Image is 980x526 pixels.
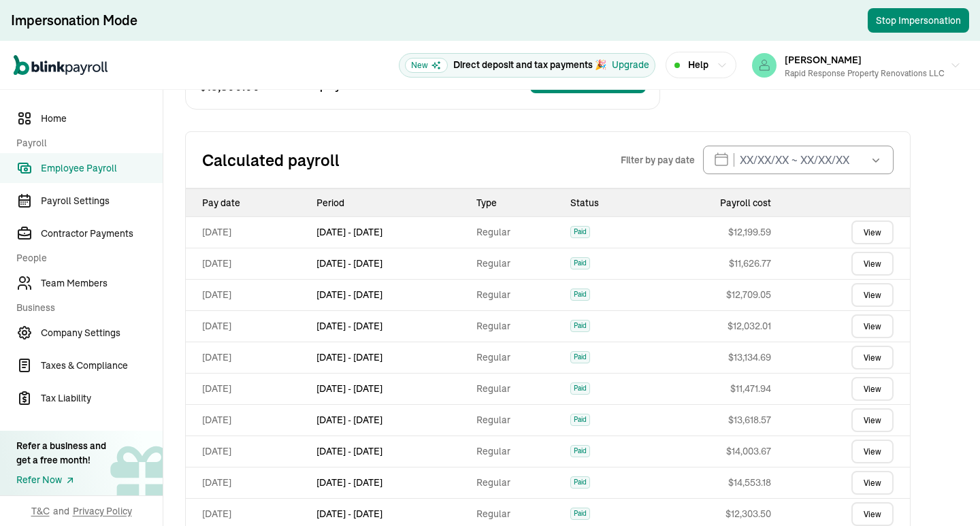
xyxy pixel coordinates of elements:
[41,227,163,241] span: Contractor Payments
[912,461,980,526] iframe: Chat Widget
[311,248,472,279] td: [DATE] - [DATE]
[471,373,565,404] td: Regular
[851,377,894,401] a: View
[851,252,894,276] a: View
[311,435,472,467] td: [DATE] - [DATE]
[570,382,590,395] span: Paid
[570,226,590,238] span: Paid
[311,279,472,310] td: [DATE] - [DATE]
[570,257,590,269] span: Paid
[41,161,163,176] span: Employee Payroll
[785,67,945,80] div: Rapid Response Property Renovations LLC
[41,326,163,340] span: Company Settings
[311,404,472,435] td: [DATE] - [DATE]
[16,473,106,487] a: Refer Now
[311,373,472,404] td: [DATE] - [DATE]
[851,408,894,432] a: View
[851,220,894,244] a: View
[570,320,590,332] span: Paid
[726,445,771,457] span: $ 14,003.67
[730,382,771,395] span: $ 11,471.94
[851,346,894,369] a: View
[311,342,472,373] td: [DATE] - [DATE]
[725,508,771,520] span: $ 12,303.50
[453,58,606,72] p: Direct deposit and tax payments 🎉
[41,391,163,406] span: Tax Liability
[785,54,862,66] span: [PERSON_NAME]
[16,136,154,150] span: Payroll
[570,445,590,457] span: Paid
[186,435,311,467] td: [DATE]
[868,8,969,33] button: Stop Impersonation
[14,46,108,85] nav: Global
[73,504,132,518] span: Privacy Policy
[851,502,894,526] a: View
[726,289,771,301] span: $ 12,709.05
[186,279,311,310] td: [DATE]
[41,359,163,373] span: Taxes & Compliance
[11,11,137,30] div: Impersonation Mode
[851,314,894,338] a: View
[186,216,311,248] td: [DATE]
[851,471,894,495] a: View
[186,467,311,498] td: [DATE]
[202,149,621,171] h2: Calculated payroll
[311,189,472,216] th: Period
[666,52,736,78] button: Help
[565,189,647,216] th: Status
[41,194,163,208] span: Payroll Settings
[471,279,565,310] td: Regular
[621,153,695,167] span: Filter by pay date
[471,248,565,279] td: Regular
[703,146,894,174] input: XX/XX/XX ~ XX/XX/XX
[728,476,771,489] span: $ 14,553.18
[16,301,154,315] span: Business
[471,404,565,435] td: Regular
[31,504,50,518] span: T&C
[186,373,311,404] td: [DATE]
[647,189,777,216] th: Payroll cost
[41,276,163,291] span: Team Members
[570,414,590,426] span: Paid
[471,435,565,467] td: Regular
[471,342,565,373] td: Regular
[186,342,311,373] td: [DATE]
[471,189,565,216] th: Type
[311,310,472,342] td: [DATE] - [DATE]
[311,467,472,498] td: [DATE] - [DATE]
[186,189,311,216] th: Pay date
[16,251,154,265] span: People
[728,320,771,332] span: $ 12,032.01
[570,289,590,301] span: Paid
[41,112,163,126] span: Home
[186,248,311,279] td: [DATE]
[405,58,448,73] span: New
[570,476,590,489] span: Paid
[471,310,565,342] td: Regular
[16,439,106,467] div: Refer a business and get a free month!
[471,467,565,498] td: Regular
[688,58,708,72] span: Help
[186,310,311,342] td: [DATE]
[851,283,894,307] a: View
[851,440,894,463] a: View
[729,257,771,269] span: $ 11,626.77
[728,226,771,238] span: $ 12,199.59
[747,48,966,82] button: [PERSON_NAME]Rapid Response Property Renovations LLC
[570,351,590,363] span: Paid
[728,351,771,363] span: $ 13,134.69
[570,508,590,520] span: Paid
[311,216,472,248] td: [DATE] - [DATE]
[186,404,311,435] td: [DATE]
[471,216,565,248] td: Regular
[612,58,649,72] button: Upgrade
[728,414,771,426] span: $ 13,618.57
